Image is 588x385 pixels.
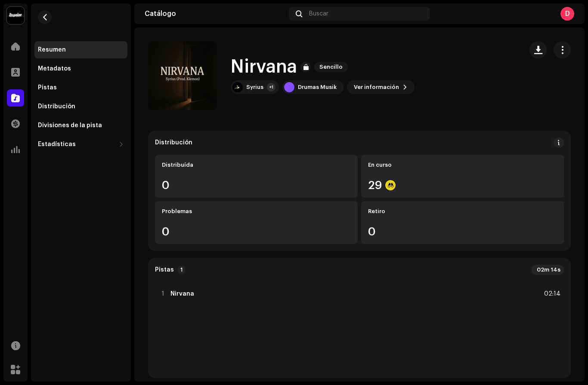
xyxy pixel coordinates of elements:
re-m-nav-dropdown: Estadísticas [34,136,127,153]
div: Resumen [38,46,66,53]
div: Pistas [38,84,57,91]
span: Sencillo [314,62,348,72]
re-m-nav-item: Pistas [34,79,127,96]
div: D [560,7,574,21]
h1: Nirvana [231,57,297,77]
re-m-nav-item: Divisiones de la pista [34,117,127,134]
div: Distribución [38,103,75,110]
div: Estadísticas [38,141,76,148]
div: Drumas Musik [298,84,337,91]
div: Divisiones de la pista [38,122,102,129]
div: 02m 14s [532,265,564,275]
strong: Nirvana [170,290,194,297]
div: 02:14 [542,289,560,299]
re-m-nav-item: Distribución [34,98,127,115]
re-m-nav-item: Metadatos [34,60,127,77]
strong: Pistas [155,266,174,273]
div: En curso [368,162,557,168]
span: Ver información [354,79,399,96]
div: Problemas [162,208,351,215]
div: +1 [267,83,275,92]
p-badge: 1 [177,266,185,274]
button: Ver información [347,80,415,94]
div: Distribución [155,139,192,146]
span: Buscar [309,10,328,17]
img: 8c46b493-237a-4705-8601-e4ff6fd63330 [232,82,243,92]
div: Retiro [368,208,557,215]
div: Metadatos [38,65,71,72]
re-m-nav-item: Resumen [34,41,127,58]
div: Syrius [246,84,263,91]
div: Distribuída [162,162,351,168]
img: 10370c6a-d0e2-4592-b8a2-38f444b0ca44 [7,7,24,24]
div: Catálogo [145,10,285,17]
